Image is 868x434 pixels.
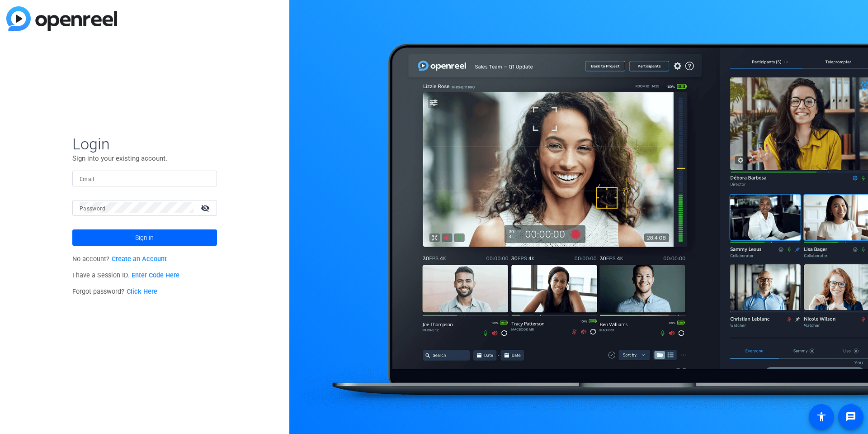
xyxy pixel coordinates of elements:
[72,288,157,296] span: Forgot password?
[80,173,210,184] input: Enter Email Address
[72,255,167,263] span: No account?
[816,411,827,422] mat-icon: accessibility
[845,411,856,422] mat-icon: message
[72,134,217,153] span: Login
[6,6,117,31] img: blue-gradient.svg
[72,272,179,279] span: I have a Session ID.
[127,288,157,296] a: Click Here
[132,272,179,279] a: Enter Code Here
[112,255,167,263] a: Create an Account
[80,176,94,182] mat-label: Email
[135,226,154,249] span: Sign in
[195,201,217,215] mat-icon: visibility_off
[72,153,217,163] p: Sign into your existing account.
[80,205,105,212] mat-label: Password
[72,229,217,246] button: Sign in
